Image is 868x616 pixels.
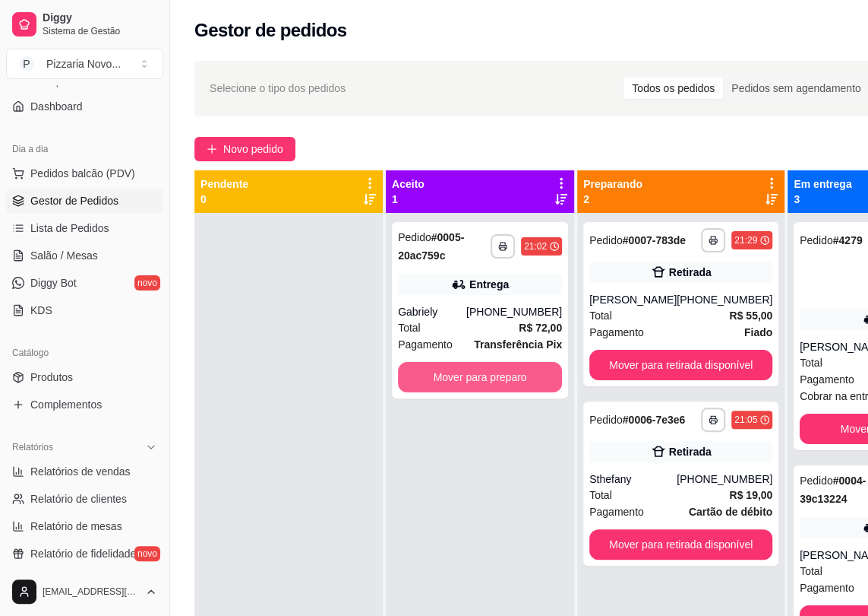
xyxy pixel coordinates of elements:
[30,99,83,114] span: Dashboard
[589,350,772,380] button: Mover para retirada disponível
[800,579,854,596] span: Pagamento
[392,192,425,207] p: 1
[46,56,121,71] div: Pizzaria Novo ...
[589,414,623,426] span: Pedido
[398,336,453,353] span: Pagamento
[6,49,163,79] button: Select a team
[6,365,163,389] a: Produtos
[623,414,686,426] strong: # 0006-7e3e6
[524,240,547,252] div: 21:02
[6,298,163,322] a: KDS
[677,472,772,487] div: [PHONE_NUMBER]
[30,303,52,318] span: KDS
[30,491,127,506] span: Relatório de clientes
[466,304,562,319] div: [PHONE_NUMBER]
[669,444,712,459] div: Retirada
[729,310,772,322] strong: R$ 55,00
[794,176,851,192] p: Em entrega
[833,234,863,246] strong: # 4279
[589,487,612,503] span: Total
[589,324,644,341] span: Pagamento
[589,472,677,487] div: Sthefany
[6,94,163,119] a: Dashboard
[669,265,712,280] div: Retirada
[794,192,851,207] p: 3
[6,514,163,538] a: Relatório de mesas
[43,11,157,25] span: Diggy
[30,397,102,412] span: Complementos
[30,166,135,181] span: Pedidos balcão (PDV)
[210,80,346,97] span: Selecione o tipo dos pedidos
[6,541,163,566] a: Relatório de fidelidadenovo
[12,441,53,453] span: Relatórios
[223,141,283,157] span: Novo pedido
[6,487,163,511] a: Relatório de clientes
[6,459,163,484] a: Relatórios de vendas
[6,216,163,240] a: Lista de Pedidos
[30,519,122,534] span: Relatório de mesas
[800,475,866,505] strong: # 0004-39c13224
[207,144,217,154] span: plus
[194,137,295,161] button: Novo pedido
[800,475,833,487] span: Pedido
[800,234,833,246] span: Pedido
[30,464,131,479] span: Relatórios de vendas
[474,338,562,351] strong: Transferência Pix
[589,307,612,324] span: Total
[689,506,772,518] strong: Cartão de débito
[6,137,163,161] div: Dia a dia
[469,277,509,292] div: Entrega
[519,322,562,334] strong: R$ 72,00
[623,78,723,99] div: Todos os pedidos
[398,231,464,262] strong: # 0005-20ac759c
[744,326,772,338] strong: Fiado
[6,271,163,295] a: Diggy Botnovo
[6,341,163,365] div: Catálogo
[800,354,822,371] span: Total
[589,503,644,520] span: Pagamento
[589,234,623,246] span: Pedido
[200,176,248,192] p: Pendente
[30,248,98,263] span: Salão / Mesas
[392,176,425,192] p: Aceito
[19,56,34,71] span: P
[800,563,822,579] span: Total
[30,546,136,561] span: Relatório de fidelidade
[43,25,157,37] span: Sistema de Gestão
[623,234,686,246] strong: # 0007-783de
[800,371,854,388] span: Pagamento
[6,189,163,213] a: Gestor de Pedidos
[734,414,757,426] div: 21:05
[398,319,421,336] span: Total
[583,192,642,207] p: 2
[43,586,139,598] span: [EMAIL_ADDRESS][DOMAIN_NAME]
[200,192,248,207] p: 0
[398,304,466,319] div: Gabriely
[30,221,109,236] span: Lista de Pedidos
[398,362,562,392] button: Mover para preparo
[6,6,163,43] a: DiggySistema de Gestão
[583,176,642,192] p: Preparando
[30,275,77,291] span: Diggy Bot
[30,193,118,208] span: Gestor de Pedidos
[6,243,163,268] a: Salão / Mesas
[398,231,431,243] span: Pedido
[6,573,163,610] button: [EMAIL_ADDRESS][DOMAIN_NAME]
[589,529,772,560] button: Mover para retirada disponível
[6,392,163,417] a: Complementos
[194,18,347,43] h2: Gestor de pedidos
[6,161,163,186] button: Pedidos balcão (PDV)
[30,370,73,385] span: Produtos
[589,292,677,307] div: [PERSON_NAME]
[734,234,757,246] div: 21:29
[677,292,772,307] div: [PHONE_NUMBER]
[729,489,772,501] strong: R$ 19,00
